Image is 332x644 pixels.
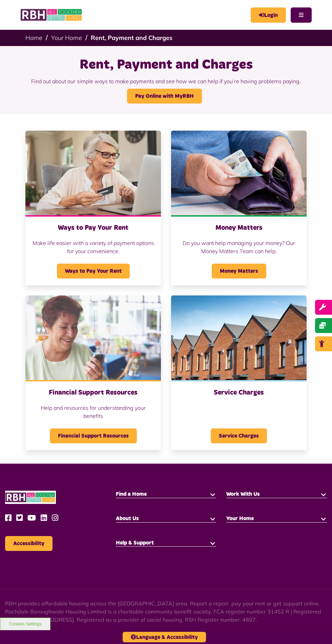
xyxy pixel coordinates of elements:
[178,388,300,397] h3: Service Charges
[116,516,139,521] span: About Us
[25,295,161,450] a: Financial Support Resources Help and resources for understanding your benefits Financial Support ...
[226,516,254,521] span: Your Home
[171,131,307,215] img: Money 1
[123,632,206,642] button: Language & Accessibility
[50,428,137,443] span: Financial Support Resources
[25,131,161,285] a: Ways to Pay Your Rent Make life easier with a variety of payment options for your convenience. Wa...
[32,388,154,397] h3: Financial Support Resources
[251,7,286,23] a: MyRBH
[20,7,83,23] img: RBH
[178,223,300,232] h3: Money Matters
[171,295,307,450] a: Service Charges Service Charges
[5,536,53,551] button: Accessibility
[5,491,56,504] img: RBH
[32,223,154,232] h3: Ways to Pay Your Rent
[127,89,202,104] a: Pay Online with MyRBH
[5,599,327,624] p: RBH provides affordable housing across the [GEOGRAPHIC_DATA] area. Report a repair, pay your rent...
[116,491,147,497] span: Find a Home
[32,404,154,420] p: Help and resources for understanding your benefits
[51,34,82,42] a: Your Home
[212,264,266,279] span: Money Matters
[302,614,332,644] iframe: Netcall Web Assistant for live chat
[116,540,154,546] span: Help & Support
[91,34,172,42] a: Rent, Payment and Charges
[32,239,154,255] p: Make life easier with a variety of payment options for your convenience.
[211,428,267,443] span: Service Charges
[226,491,260,497] span: Work With Us
[178,239,300,255] p: Do you want help managing your money? Our Money Matters Team can help.
[291,7,312,23] button: Navigation
[25,34,42,42] a: Home
[8,56,324,74] h1: Rent, Payment and Charges
[171,131,307,285] a: Money Matters Do you want help managing your money? Our Money Matters Team can help. Money Matters
[57,264,130,279] span: Ways to Pay Your Rent
[8,74,324,89] p: Find out about our simple ways to make payments and see how we can help if you’re having problems...
[171,295,307,380] img: RBH homes in Lower Falinge with a blue sky
[25,131,161,215] img: Old Woman Paying Bills Online J745CDU
[25,295,161,380] img: 200284549 001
